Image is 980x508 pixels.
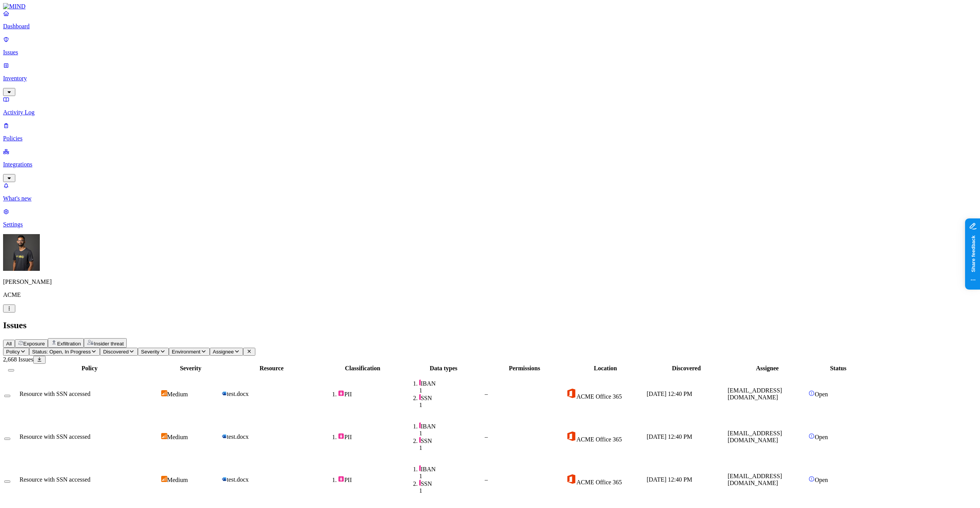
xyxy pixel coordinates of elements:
span: Open [815,477,828,483]
p: What's new [3,195,977,202]
span: Assignee [213,349,234,355]
span: Open [815,391,828,397]
button: Select all [8,369,14,371]
img: severity-medium [161,433,167,439]
span: Open [815,434,828,440]
span: Policy [6,349,20,355]
img: pii [338,433,344,439]
span: Medium [167,477,188,483]
span: Medium [167,434,188,440]
img: pii-line [419,480,421,486]
img: status-open [808,476,815,482]
div: 1 [419,387,483,394]
img: pii [338,476,344,482]
a: Dashboard [3,10,977,30]
span: ACME Office 365 [577,393,622,400]
a: Integrations [3,148,977,181]
div: Status [808,365,868,372]
span: Environment [172,349,201,355]
a: Activity Log [3,96,977,116]
div: 1 [419,402,483,409]
img: severity-medium [161,390,167,396]
img: microsoft-word [222,477,227,482]
a: Inventory [3,62,977,95]
p: Settings [3,221,977,228]
p: Inventory [3,75,977,82]
div: Location [566,365,645,372]
div: IBAN [419,379,483,387]
div: 1 [419,487,483,494]
img: microsoft-word [222,434,227,439]
div: SSN [419,394,483,402]
p: Activity Log [3,109,977,116]
img: office-365 [566,431,577,441]
img: Amit Cohen [3,234,40,271]
span: [EMAIL_ADDRESS][DOMAIN_NAME] [728,430,782,443]
p: [PERSON_NAME] [3,278,977,285]
span: – [485,391,488,397]
span: Status: Open, In Progress [32,349,91,355]
span: – [485,433,488,440]
div: SSN [419,480,483,487]
span: Medium [167,391,188,397]
p: ACME [3,291,977,298]
div: IBAN [419,465,483,473]
span: [DATE] 12:40 PM [647,433,692,440]
span: [DATE] 12:40 PM [647,391,692,397]
span: test.docx [227,476,248,483]
div: Severity [161,365,220,372]
p: Dashboard [3,23,977,30]
span: Resource with SSN accessed [20,433,90,440]
span: Resource with SSN accessed [20,476,90,483]
span: Resource with SSN accessed [20,391,90,397]
button: Select row [4,395,10,397]
img: office-365 [566,474,577,484]
button: Select row [4,480,10,483]
img: pii-line [419,465,421,471]
span: ACME Office 365 [577,479,622,485]
span: ACME Office 365 [577,436,622,443]
div: 1 [419,473,483,480]
img: severity-medium [161,476,167,482]
div: Discovered [647,365,726,372]
img: MIND [3,3,26,10]
span: [DATE] 12:40 PM [647,476,692,483]
div: Policy [20,365,160,372]
a: Settings [3,208,977,228]
div: Resource [222,365,321,372]
img: status-open [808,433,815,439]
img: status-open [808,390,815,396]
div: Classification [323,365,402,372]
img: pii-line [419,437,421,443]
p: Issues [3,49,977,56]
span: Insider threat [94,341,124,347]
span: All [6,341,12,347]
span: test.docx [227,433,248,440]
a: Issues [3,36,977,56]
img: microsoft-word [222,391,227,396]
div: PII [338,390,402,398]
img: pii [338,390,344,396]
span: [EMAIL_ADDRESS][DOMAIN_NAME] [728,387,782,401]
span: test.docx [227,391,248,397]
div: 1 [419,444,483,451]
div: Assignee [728,365,807,372]
div: PII [338,476,402,484]
p: Integrations [3,161,977,168]
img: office-365 [566,388,577,399]
span: Severity [141,349,159,355]
div: IBAN [419,422,483,430]
a: What's new [3,182,977,202]
span: [EMAIL_ADDRESS][DOMAIN_NAME] [728,473,782,486]
span: Exfiltration [57,341,81,347]
div: PII [338,433,402,441]
p: Policies [3,135,977,142]
span: Exposure [23,341,45,347]
span: 2,668 Issues [3,356,33,363]
h2: Issues [3,320,977,331]
img: pii-line [419,394,421,400]
button: Select row [4,438,10,440]
a: MIND [3,3,977,10]
div: Permissions [485,365,564,372]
